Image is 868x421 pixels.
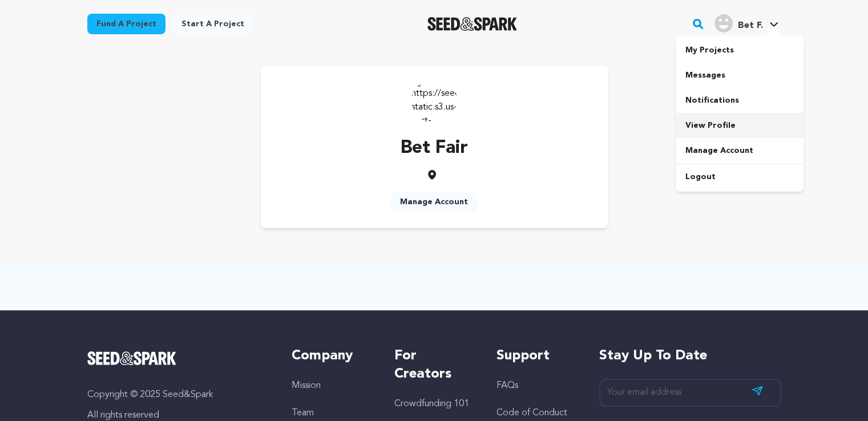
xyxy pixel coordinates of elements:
a: Messages [676,63,804,88]
a: My Projects [676,38,804,63]
p: Bet Fair [401,135,468,162]
a: Crowdfunding 101 [394,399,469,408]
h5: Stay up to date [599,347,781,365]
a: Code of Conduct [496,408,567,418]
h5: Company [292,347,371,365]
a: Seed&Spark Homepage [427,17,517,31]
a: Notifications [676,88,804,113]
a: Manage Account [391,192,477,212]
a: Fund a project [87,14,165,34]
span: Bet F. [737,21,762,30]
h5: For Creators [394,347,474,383]
img: user.png [714,14,733,33]
img: https://seedandspark-static.s3.us-east-2.amazonaws.com/images/User/002/321/912/medium/ACg8ocL-B52... [411,78,457,123]
a: Seed&Spark Homepage [87,351,269,365]
a: FAQs [496,381,518,390]
img: Seed&Spark Logo Dark Mode [427,17,517,31]
p: Copyright © 2025 Seed&Spark [87,388,269,402]
img: Seed&Spark Logo [87,351,177,365]
a: Logout [676,164,804,189]
h5: Support [496,347,576,365]
div: Bet F.'s Profile [714,14,762,33]
a: View Profile [676,113,804,138]
span: Bet F.'s Profile [712,12,781,36]
a: Team [292,408,314,418]
input: Your email address [599,379,781,407]
a: Mission [292,381,321,390]
a: Manage Account [676,138,804,163]
a: Bet F.'s Profile [712,12,781,33]
a: Start a project [172,14,253,34]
